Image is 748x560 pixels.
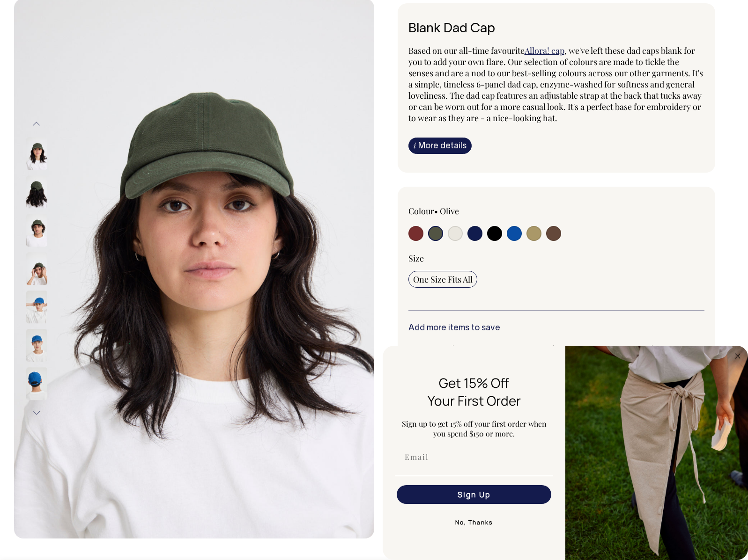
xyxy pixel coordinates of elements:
img: worker-blue [26,367,47,400]
span: , we've left these dad caps blank for you to add your own flare. Our selection of colours are mad... [408,45,703,124]
span: Sign up to get 15% off your first order when you spend $150 or more. [402,419,547,438]
button: Close dialog [732,350,743,362]
img: 5e34ad8f-4f05-4173-92a8-ea475ee49ac9.jpeg [565,346,748,560]
label: Olive [440,205,459,217]
img: worker-blue [26,329,47,362]
div: Colour [408,205,527,217]
a: Allora! cap [525,45,564,56]
img: olive [26,252,47,285]
img: worker-blue [26,291,47,323]
img: olive [26,214,47,247]
span: i [414,140,416,150]
div: FLYOUT Form [383,346,748,560]
span: Based on our all-time favourite [408,45,525,56]
a: iMore details [408,138,472,154]
img: olive [26,137,47,170]
input: 10% OFF 10 more to apply [408,341,503,365]
h6: Add more items to save [408,324,705,333]
span: • [434,205,438,217]
span: One Size Fits All [413,274,473,285]
button: No, Thanks [395,513,553,532]
span: Your First Order [428,392,521,409]
button: Next [30,403,44,424]
input: Email [397,448,551,466]
input: One Size Fits All [408,271,477,288]
button: Sign Up [397,485,551,504]
span: 20% OFF [512,343,597,355]
span: Get 15% Off [439,374,509,392]
div: Size [408,253,705,264]
img: olive [26,175,47,208]
span: 10% OFF [413,343,498,355]
h6: Blank Dad Cap [408,22,705,36]
img: underline [395,476,553,476]
input: 25% OFF 50 more to apply [607,341,702,365]
input: 20% OFF 25 more to apply [508,341,602,365]
button: Previous [30,113,44,134]
span: 25% OFF [612,343,697,355]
